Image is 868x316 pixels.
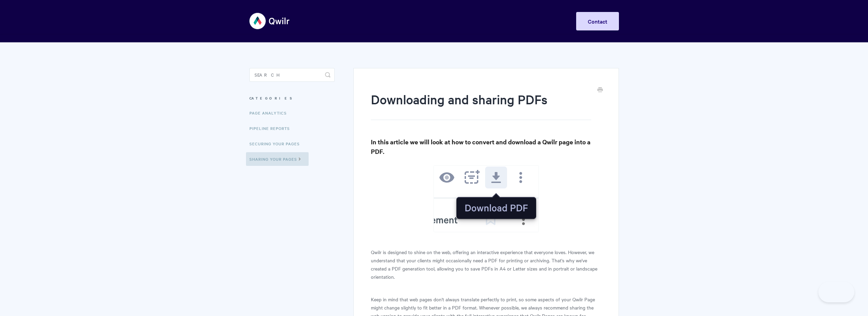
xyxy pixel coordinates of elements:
a: Page Analytics [249,106,292,120]
a: Pipeline reports [249,121,295,135]
h1: Downloading and sharing PDFs [371,91,591,120]
h3: Categories [249,92,335,104]
p: Qwilr is designed to shine on the web, offering an interactive experience that everyone loves. Ho... [371,248,601,281]
input: Search [249,68,335,82]
a: Sharing Your Pages [246,152,309,166]
h3: In this article we will look at how to convert and download a Qwilr page into a PDF. [371,137,601,156]
a: Contact [576,12,619,30]
img: file-KmE8gCVl4F.png [433,165,539,232]
img: Qwilr Help Center [249,8,290,34]
a: Securing Your Pages [249,137,305,150]
iframe: Toggle Customer Support [818,282,854,302]
a: Print this Article [597,87,603,94]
